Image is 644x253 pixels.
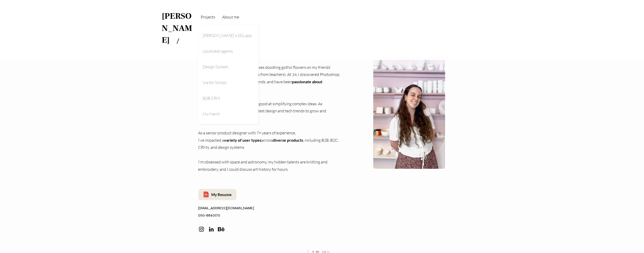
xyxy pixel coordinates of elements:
[200,108,254,120] a: My-Nanit
[170,35,179,46] a: /
[198,25,258,124] div: Projects
[224,138,261,142] span: variety of user types
[203,33,252,38] span: [PERSON_NAME]'s S&L app
[200,92,254,104] a: B2B CRM
[203,80,226,85] span: Via for School
[203,64,228,69] span: Design System
[200,61,254,73] a: Design System
[198,8,218,26] a: Projects
[203,111,220,116] span: My-Nanit
[198,206,254,210] a: [EMAIL_ADDRESS][DOMAIN_NAME]
[273,138,303,142] span: diverse products
[203,49,233,54] span: LocalizeAI agents
[198,138,339,150] span: I’ve impacted a across , including B2B, B2C, CRMs, and design systems.
[200,45,254,57] a: LocalizeAI agents
[222,14,239,19] span: About me
[200,29,254,41] a: [PERSON_NAME]'s S&L app
[198,8,446,26] nav: Site
[211,192,232,197] span: My Resume
[198,130,296,135] span: As a senior product designer with 7+ years of experience,
[198,189,237,200] a: My Resume
[198,101,326,121] span: I'm , organized, and good at simplifying complex ideas. As an , I keep up with the latest design ...
[200,76,254,89] a: Via for School
[198,159,327,172] span: I'm obsessed with space and astronomy, my hidden talents are knitting and embroidery, and I could...
[162,10,192,46] a: [PERSON_NAME]
[373,57,445,169] img: about dana hay
[177,38,179,45] span: /
[203,96,220,101] span: B2B CRM
[198,65,340,92] span: Back when I was young, I spent classes doodling gothic flowers on my friends’ hands (even if I ea...
[201,14,215,19] span: Projects
[198,226,224,233] ul: Social Bar
[220,8,242,26] a: About me
[198,214,220,217] span: 050-8840170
